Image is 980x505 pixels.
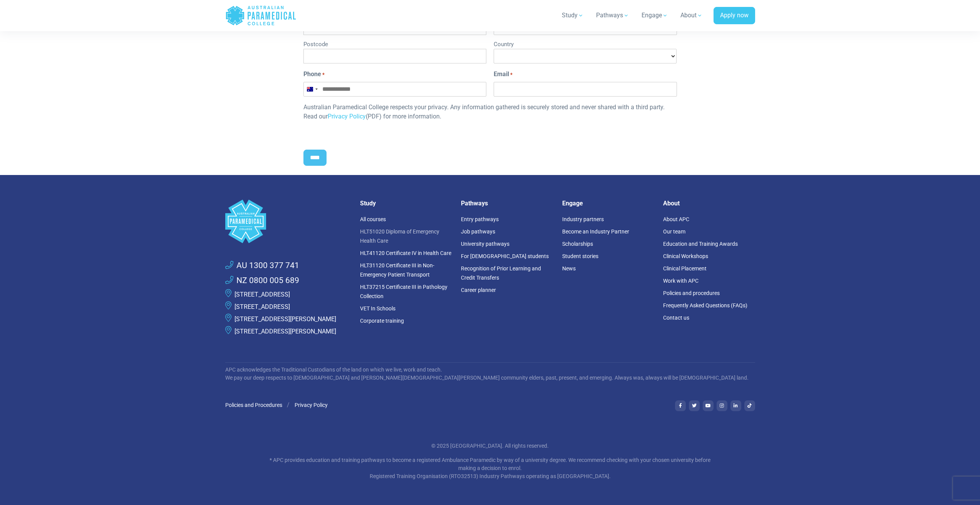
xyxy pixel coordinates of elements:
a: [STREET_ADDRESS] [235,303,290,310]
a: [STREET_ADDRESS] [235,291,290,298]
label: Postcode [303,38,486,49]
a: Engage [637,5,673,26]
a: About [676,5,707,26]
a: Student stories [562,253,598,259]
a: For [DEMOGRAPHIC_DATA] students [461,253,549,259]
a: Privacy Policy [328,113,366,120]
p: * APC provides education and training pathways to become a registered Ambulance Paramedic by way ... [265,456,715,480]
a: Career planner [461,287,496,293]
a: About APC [663,216,689,222]
a: Recognition of Prior Learning and Credit Transfers [461,265,541,281]
a: HLT37215 Certificate III in Pathology Collection [360,284,447,299]
a: Privacy Policy [295,402,328,408]
a: Become an Industry Partner [562,228,629,235]
a: News [562,265,576,272]
label: Country [494,38,677,49]
a: Work with APC [663,278,699,284]
h5: Study [360,200,452,207]
a: Education and Training Awards [663,241,738,247]
a: Pathways [591,5,634,26]
a: AU 1300 377 741 [225,260,299,272]
a: Clinical Placement [663,265,707,272]
a: Job pathways [461,228,495,235]
a: NZ 0800 005 689 [225,275,299,287]
label: Phone [303,70,325,79]
p: Australian Paramedical College respects your privacy. Any information gathered is securely stored... [303,103,677,121]
a: Apply now [714,7,755,25]
a: University pathways [461,241,509,247]
a: HLT31120 Certificate III in Non-Emergency Patient Transport [360,262,434,278]
a: HLT41120 Certificate IV in Health Care [360,250,451,256]
a: Space [225,200,351,243]
a: Australian Paramedical College [225,3,297,28]
a: Corporate training [360,318,404,324]
a: Contact us [663,315,689,321]
a: Frequently Asked Questions (FAQs) [663,302,747,308]
label: Email [494,70,513,79]
button: Selected country [304,82,320,96]
p: APC acknowledges the Traditional Custodians of the land on which we live, work and teach. We pay ... [225,366,755,382]
a: Industry partners [562,216,604,222]
a: Clinical Workshops [663,253,708,259]
a: Policies and Procedures [225,402,282,408]
a: Our team [663,228,685,235]
a: Study [557,5,588,26]
a: All courses [360,216,386,222]
a: VET In Schools [360,305,395,312]
a: Policies and procedures [663,290,720,296]
p: © 2025 [GEOGRAPHIC_DATA]. All rights reserved. [265,442,715,450]
a: [STREET_ADDRESS][PERSON_NAME] [235,328,336,335]
a: Scholarships [562,241,593,247]
h5: Engage [562,200,654,207]
a: [STREET_ADDRESS][PERSON_NAME] [235,315,336,323]
h5: Pathways [461,200,553,207]
a: Entry pathways [461,216,499,222]
a: HLT51020 Diploma of Emergency Health Care [360,228,439,244]
h5: About [663,200,755,207]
